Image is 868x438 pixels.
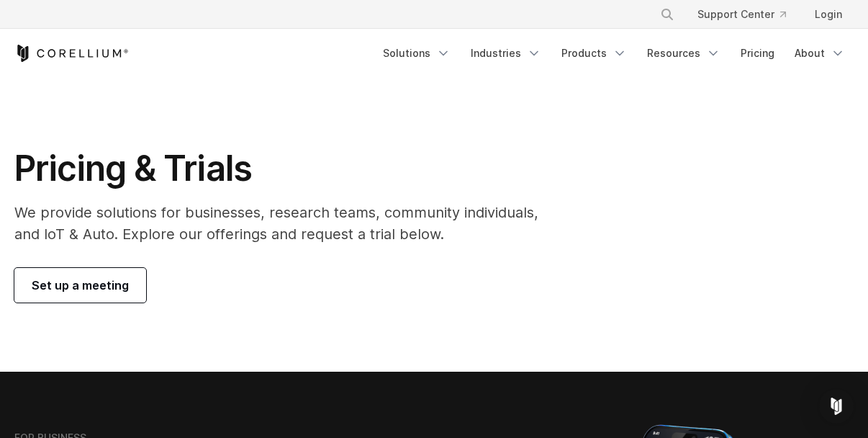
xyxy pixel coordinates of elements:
[803,1,854,27] a: Login
[638,40,729,66] a: Resources
[374,40,854,66] div: Navigation Menu
[732,40,783,66] a: Pricing
[654,1,680,27] button: Search
[462,40,550,66] a: Industries
[819,389,854,424] div: Open Intercom Messenger
[14,147,564,190] h1: Pricing & Trials
[32,277,129,294] span: Set up a meeting
[14,202,564,245] p: We provide solutions for businesses, research teams, community individuals, and IoT & Auto. Explo...
[14,45,129,62] a: Corellium Home
[553,40,636,66] a: Products
[14,268,146,303] a: Set up a meeting
[643,1,854,27] div: Navigation Menu
[374,40,459,66] a: Solutions
[686,1,797,27] a: Support Center
[786,40,854,66] a: About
